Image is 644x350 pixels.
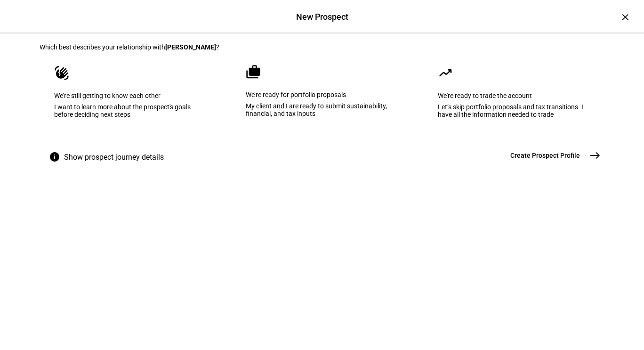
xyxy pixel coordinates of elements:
[438,65,453,81] mat-icon: moving
[40,51,221,146] eth-mega-radio-button: We’re still getting to know each other
[618,9,633,24] div: ×
[510,151,580,160] span: Create Prospect Profile
[54,65,69,81] mat-icon: waving_hand
[232,51,412,146] eth-mega-radio-button: We’re ready for portfolio proposals
[246,102,398,117] div: My client and I are ready to submit sustainability, financial, and tax inputs
[49,151,60,163] mat-icon: info
[438,103,590,118] div: Let’s skip portfolio proposals and tax transitions. I have all the information needed to trade
[246,91,398,98] div: We’re ready for portfolio proposals
[64,146,164,169] span: Show prospect journey details
[589,150,601,161] mat-icon: east
[40,146,177,169] button: Show prospect journey details
[54,92,206,99] div: We’re still getting to know each other
[246,65,261,80] mat-icon: cases
[423,51,604,146] eth-mega-radio-button: We're ready to trade the account
[438,92,590,99] div: We're ready to trade the account
[165,43,216,51] b: [PERSON_NAME]
[40,43,604,51] div: Which best describes your relationship with ?
[54,103,206,118] div: I want to learn more about the prospect's goals before deciding next steps
[499,146,604,165] button: Create Prospect Profile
